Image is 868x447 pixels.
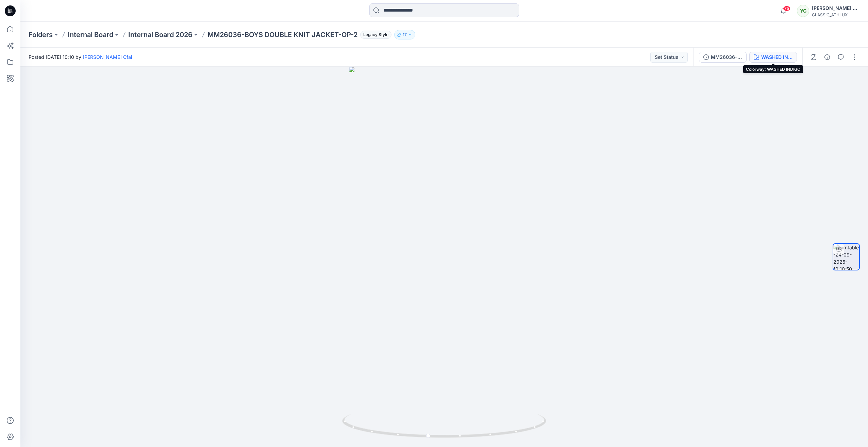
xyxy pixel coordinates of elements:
a: [PERSON_NAME] Cfai [83,54,132,60]
img: turntable-24-09-2025-10:10:50 [833,244,859,270]
div: YC [797,5,809,17]
div: [PERSON_NAME] Cfai [812,4,859,12]
a: Internal Board 2026 [128,30,193,39]
p: MM26036-BOYS DOUBLE KNIT JACKET-OP-2 [207,30,357,39]
button: Details [822,52,833,63]
button: Legacy Style [357,30,391,39]
span: Legacy Style [360,31,391,39]
div: MM26036-BOYS DOUBLE KNIT JACKET-OP-2 [711,53,742,61]
a: Internal Board [68,30,113,39]
span: Posted [DATE] 10:10 by [29,53,132,61]
div: WASHED INDIGO [761,53,792,61]
span: 75 [783,6,790,11]
a: Folders [29,30,53,39]
p: 17 [403,31,407,38]
button: WASHED INDIGO [749,52,797,63]
button: MM26036-BOYS DOUBLE KNIT JACKET-OP-2 [699,52,747,63]
button: 17 [394,30,415,39]
div: CLASSIC_ATHLUX [812,12,859,17]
